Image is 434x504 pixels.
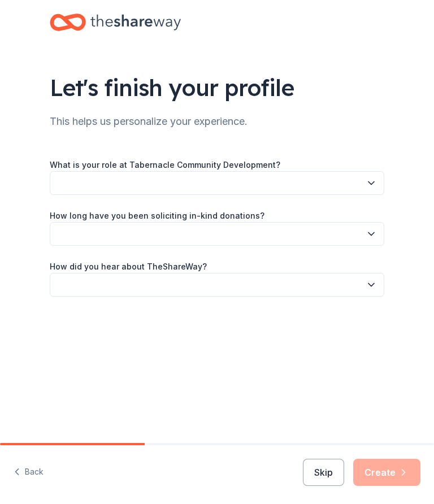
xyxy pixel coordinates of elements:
label: How did you hear about TheShareWay? [50,261,207,272]
label: How long have you been soliciting in-kind donations? [50,210,264,221]
div: Let's finish your profile [50,72,384,103]
button: Skip [303,459,344,486]
button: Back [14,460,44,484]
div: This helps us personalize your experience. [50,112,384,131]
label: What is your role at Tabernacle Community Development? [50,159,280,171]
